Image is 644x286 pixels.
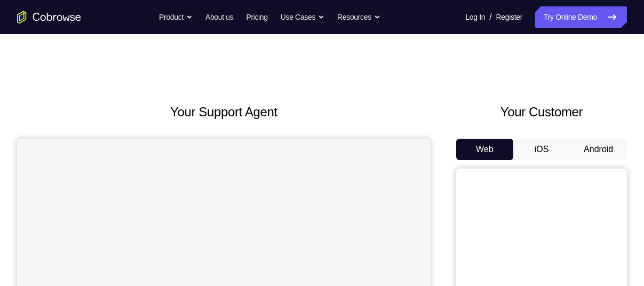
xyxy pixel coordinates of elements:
[456,139,513,160] button: Web
[489,11,491,23] span: /
[159,6,193,28] button: Product
[465,6,485,28] a: Log In
[496,6,522,28] a: Register
[17,102,431,122] h2: Your Support Agent
[570,139,627,160] button: Android
[17,11,81,23] a: Go to the home page
[456,102,627,122] h2: Your Customer
[535,6,627,28] a: Try Online Demo
[246,6,267,28] a: Pricing
[513,139,570,160] button: iOS
[281,6,324,28] button: Use Cases
[205,6,233,28] a: About us
[337,6,380,28] button: Resources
